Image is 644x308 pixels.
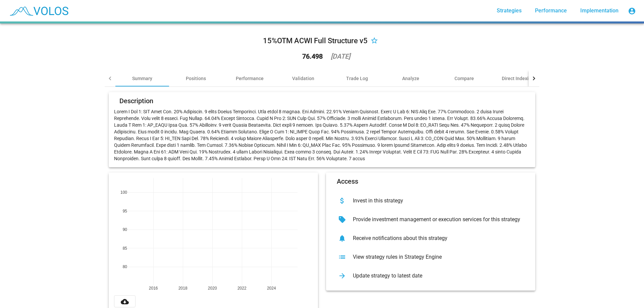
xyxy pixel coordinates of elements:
[535,7,567,14] span: Performance
[302,53,323,60] div: 76.498
[580,7,619,14] span: Implementation
[337,233,347,244] mat-icon: notifications
[331,210,530,229] button: Provide investment management or execution services for this strategy
[347,216,525,223] div: Provide investment management or execution services for this strategy
[5,2,72,19] img: blue_transparent.png
[347,197,525,204] div: Invest in this strategy
[331,266,530,285] button: Update strategy to latest date
[337,195,347,206] mat-icon: attach_money
[347,235,525,242] div: Receive notifications about this strategy
[119,98,153,104] mat-card-title: Description
[502,75,534,82] div: Direct Indexing
[337,178,358,185] mat-card-title: Access
[454,75,474,82] div: Compare
[402,75,419,82] div: Analyze
[337,270,347,281] mat-icon: arrow_forward
[337,214,347,225] mat-icon: sell
[121,298,129,306] mat-icon: cloud_download
[236,75,264,82] div: Performance
[132,75,152,82] div: Summary
[331,248,530,266] button: View strategy rules in Strategy Engine
[263,36,368,46] div: 15%OTM ACWI Full Structure v5
[370,37,378,45] mat-icon: star_border
[331,191,530,210] button: Invest in this strategy
[491,5,527,17] a: Strategies
[347,254,525,260] div: View strategy rules in Strategy Engine
[114,108,530,162] p: Lorem I Dol 1: SIT Amet Con. 20% Adipiscin. 9 elits Doeius Temporinci. Utla etdol 8 magnaa. Eni A...
[628,7,636,15] mat-icon: account_circle
[346,75,368,82] div: Trade Log
[331,229,530,248] button: Receive notifications about this strategy
[337,252,347,262] mat-icon: list
[186,75,206,82] div: Positions
[530,5,572,17] a: Performance
[331,53,350,60] div: [DATE]
[575,5,624,17] a: Implementation
[497,7,522,14] span: Strategies
[347,272,525,279] div: Update strategy to latest date
[292,75,314,82] div: Validation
